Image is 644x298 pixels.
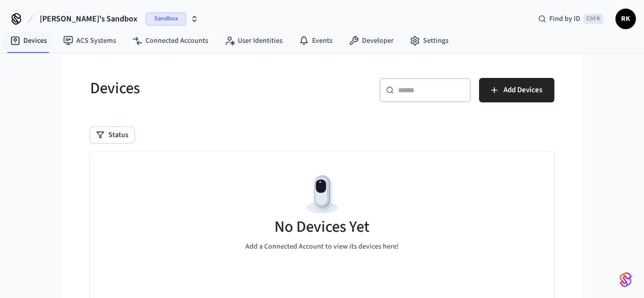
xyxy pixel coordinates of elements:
[146,12,186,25] span: Sandbox
[291,32,341,50] a: Events
[615,9,636,29] button: RK
[583,14,603,24] span: Ctrl K
[124,32,216,50] a: Connected Accounts
[216,32,291,50] a: User Identities
[90,127,134,143] button: Status
[55,32,124,50] a: ACS Systems
[530,10,611,28] div: Find by IDCtrl K
[299,172,345,218] img: Devices Empty State
[549,14,580,24] span: Find by ID
[620,272,632,288] img: SeamLogoGradient.69752ec5.svg
[402,32,457,50] a: Settings
[341,32,402,50] a: Developer
[90,78,316,99] h5: Devices
[2,32,55,50] a: Devices
[40,13,137,25] span: [PERSON_NAME]'s Sandbox
[274,216,370,237] h5: No Devices Yet
[479,78,554,102] button: Add Devices
[503,84,542,97] span: Add Devices
[245,241,399,252] p: Add a Connected Account to view its devices here!
[617,10,635,28] span: RK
